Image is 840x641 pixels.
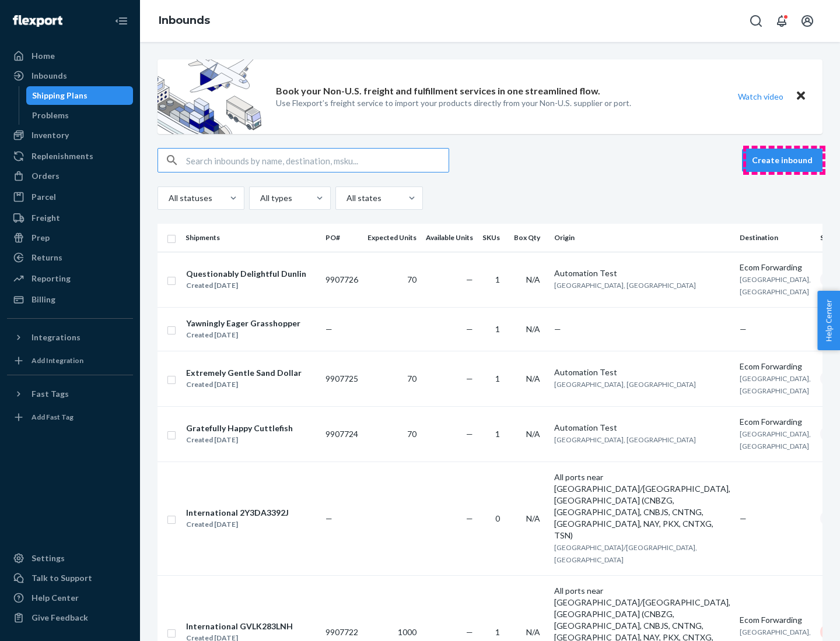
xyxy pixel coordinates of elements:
[7,66,133,85] a: Inbounds
[421,224,478,252] th: Available Units
[495,627,500,637] span: 1
[181,224,321,252] th: Shipments
[495,274,500,284] span: 1
[7,608,133,627] button: Give Feedback
[32,294,55,305] div: Billing
[7,589,133,607] a: Help Center
[554,471,730,541] div: All ports near [GEOGRAPHIC_DATA]/[GEOGRAPHIC_DATA], [GEOGRAPHIC_DATA] (CNBZG, [GEOGRAPHIC_DATA], ...
[32,170,60,182] div: Orders
[32,129,69,141] div: Inventory
[167,192,169,204] input: All statuses
[793,88,808,105] button: Close
[26,86,134,105] a: Shipping Plans
[7,549,133,568] a: Settings
[7,408,133,427] a: Add Fast Tag
[26,106,134,125] a: Problems
[554,267,730,279] div: Automation Test
[32,252,62,263] div: Returns
[186,268,306,280] div: Questionably Delightful Dunlin
[32,592,79,604] div: Help Center
[466,627,473,637] span: —
[526,429,540,439] span: N/A
[466,429,473,439] span: —
[186,422,293,434] div: Gratefully Happy Cuttlefish
[321,351,363,406] td: 9907725
[186,434,293,446] div: Created [DATE]
[186,318,300,329] div: Yawningly Eager Grasshopper
[32,110,69,121] div: Problems
[345,192,346,204] input: All states
[466,274,473,284] span: —
[32,50,55,62] div: Home
[495,513,500,523] span: 0
[770,9,793,33] button: Open notifications
[740,374,811,395] span: [GEOGRAPHIC_DATA], [GEOGRAPHIC_DATA]
[466,324,473,334] span: —
[7,385,133,403] button: Fast Tags
[32,212,60,224] div: Freight
[478,224,509,252] th: SKUs
[7,188,133,206] a: Parcel
[796,9,819,33] button: Open account menu
[186,149,449,172] input: Search inbounds by name, destination, msku...
[186,621,293,632] div: International GVLK283LNH
[7,290,133,309] a: Billing
[186,519,289,530] div: Created [DATE]
[7,167,133,185] a: Orders
[466,513,473,523] span: —
[32,572,92,584] div: Talk to Support
[13,15,62,27] img: Flexport logo
[554,380,696,389] span: [GEOGRAPHIC_DATA], [GEOGRAPHIC_DATA]
[321,252,363,307] td: 9907726
[259,192,260,204] input: All types
[7,269,133,288] a: Reporting
[186,379,302,390] div: Created [DATE]
[7,351,133,370] a: Add Integration
[186,329,300,341] div: Created [DATE]
[817,291,840,350] button: Help Center
[7,147,133,165] a: Replenishments
[740,262,811,273] div: Ecom Forwarding
[526,513,540,523] span: N/A
[740,429,811,450] span: [GEOGRAPHIC_DATA], [GEOGRAPHIC_DATA]
[7,569,133,587] a: Talk to Support
[7,126,133,145] a: Inventory
[32,388,69,400] div: Fast Tags
[398,627,416,637] span: 1000
[740,361,811,372] div: Ecom Forwarding
[149,4,219,38] ol: breadcrumbs
[7,248,133,267] a: Returns
[7,228,133,247] a: Prep
[7,328,133,347] button: Integrations
[32,191,56,203] div: Parcel
[276,84,600,98] p: Book your Non-U.S. freight and fulfillment services in one streamlined flow.
[321,406,363,462] td: 9907724
[32,150,93,162] div: Replenishments
[554,422,730,434] div: Automation Test
[32,273,71,284] div: Reporting
[407,374,416,383] span: 70
[32,412,73,422] div: Add Fast Tag
[554,543,697,564] span: [GEOGRAPHIC_DATA]/[GEOGRAPHIC_DATA], [GEOGRAPHIC_DATA]
[495,374,500,383] span: 1
[363,224,421,252] th: Expected Units
[186,507,289,519] div: International 2Y3DA3392J
[554,367,730,378] div: Automation Test
[740,416,811,428] div: Ecom Forwarding
[407,274,416,284] span: 70
[509,224,549,252] th: Box Qty
[554,281,696,290] span: [GEOGRAPHIC_DATA], [GEOGRAPHIC_DATA]
[110,9,133,33] button: Close Navigation
[325,324,332,334] span: —
[526,374,540,383] span: N/A
[32,612,88,624] div: Give Feedback
[495,429,500,439] span: 1
[32,552,65,564] div: Settings
[32,232,50,244] div: Prep
[7,47,133,65] a: Home
[740,275,811,296] span: [GEOGRAPHIC_DATA], [GEOGRAPHIC_DATA]
[742,149,822,172] button: Create inbound
[554,324,561,334] span: —
[32,70,67,82] div: Inbounds
[740,324,747,334] span: —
